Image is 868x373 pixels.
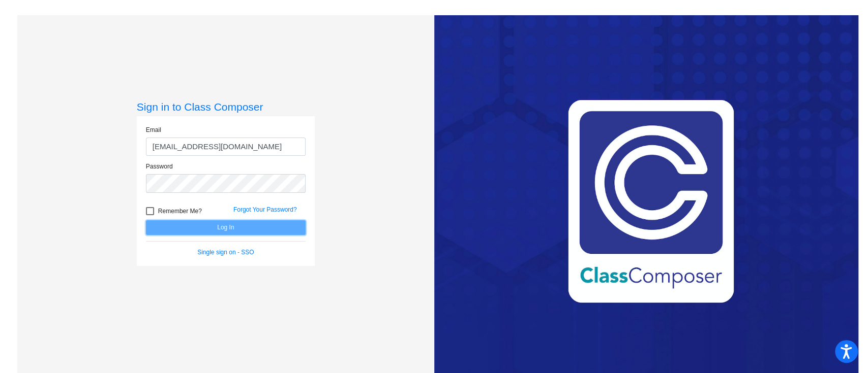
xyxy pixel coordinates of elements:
[146,220,306,235] button: Log In
[197,249,254,256] a: Single sign on - SSO
[233,206,297,213] a: Forgot Your Password?
[158,205,202,217] span: Remember Me?
[146,125,161,134] label: Email
[146,162,173,171] label: Password
[137,100,315,113] h3: Sign in to Class Composer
